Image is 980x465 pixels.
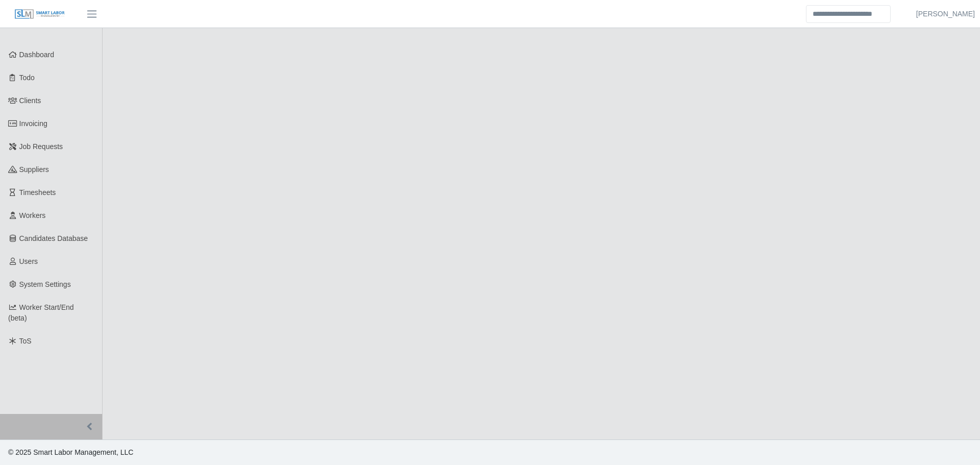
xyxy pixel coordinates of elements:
span: System Settings [19,280,71,288]
span: Users [19,257,38,265]
span: Suppliers [19,165,49,174]
span: Todo [19,74,35,82]
span: Clients [19,96,41,105]
input: Search [806,5,891,23]
span: Job Requests [19,142,63,151]
span: ToS [19,337,32,345]
img: SLM Logo [14,9,65,20]
span: Timesheets [19,188,56,197]
a: [PERSON_NAME] [916,9,975,19]
span: Worker Start/End (beta) [8,303,74,322]
span: Candidates Database [19,234,88,242]
span: Workers [19,211,46,219]
span: © 2025 Smart Labor Management, LLC [8,448,133,456]
span: Dashboard [19,51,55,59]
span: Invoicing [19,119,47,128]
